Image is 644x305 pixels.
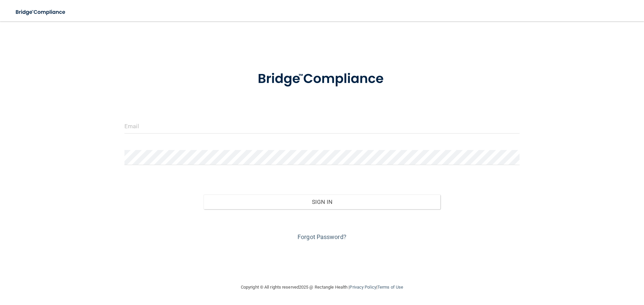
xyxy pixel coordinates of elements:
[298,233,346,240] a: Forgot Password?
[377,285,403,290] a: Terms of Use
[350,285,376,290] a: Privacy Policy
[10,5,72,19] img: bridge_compliance_login_screen.278c3ca4.svg
[204,195,441,209] button: Sign In
[200,277,444,298] div: Copyright © All rights reserved 2025 @ Rectangle Health | |
[124,119,520,134] input: Email
[244,62,400,96] img: bridge_compliance_login_screen.278c3ca4.svg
